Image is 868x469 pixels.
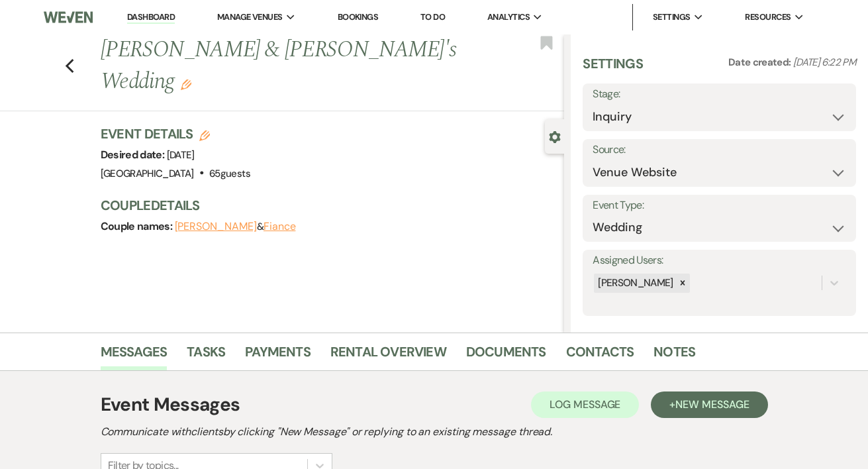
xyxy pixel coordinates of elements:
button: +New Message [651,391,767,418]
img: Weven Logo [44,3,93,31]
a: Dashboard [127,11,175,24]
h1: Event Messages [101,391,240,419]
span: Settings [653,11,691,24]
span: [GEOGRAPHIC_DATA] [101,167,194,180]
button: Fiance [264,221,296,232]
label: Source: [593,140,846,160]
span: Log Message [550,397,620,411]
span: Resources [745,11,791,24]
a: Messages [101,341,168,370]
span: 65 guests [209,167,250,180]
span: New Message [675,397,749,411]
h2: Communicate with clients by clicking "New Message" or replying to an existing message thread. [101,424,768,440]
label: Event Type: [593,196,846,215]
a: Contacts [566,341,634,370]
span: Desired date: [101,148,167,162]
button: [PERSON_NAME] [175,221,257,232]
a: Documents [466,341,546,370]
a: Payments [245,341,311,370]
button: Edit [181,78,191,90]
span: Date created: [728,56,793,69]
a: To Do [420,11,445,23]
a: Notes [653,341,695,370]
span: [DATE] 6:22 PM [793,56,856,69]
span: [DATE] [167,148,195,162]
span: Analytics [487,11,530,24]
h3: Settings [583,54,643,83]
label: Stage: [593,85,846,104]
a: Rental Overview [330,341,446,370]
div: [PERSON_NAME] [594,274,675,293]
h3: Couple Details [101,196,552,215]
span: Manage Venues [217,11,283,24]
span: Couple names: [101,219,175,233]
h3: Event Details [101,125,250,143]
span: & [175,220,296,233]
a: Bookings [338,11,379,23]
button: Log Message [531,391,639,418]
h1: [PERSON_NAME] & [PERSON_NAME]'s Wedding [101,34,467,97]
button: Close lead details [549,130,561,142]
label: Assigned Users: [593,251,846,270]
a: Tasks [187,341,225,370]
